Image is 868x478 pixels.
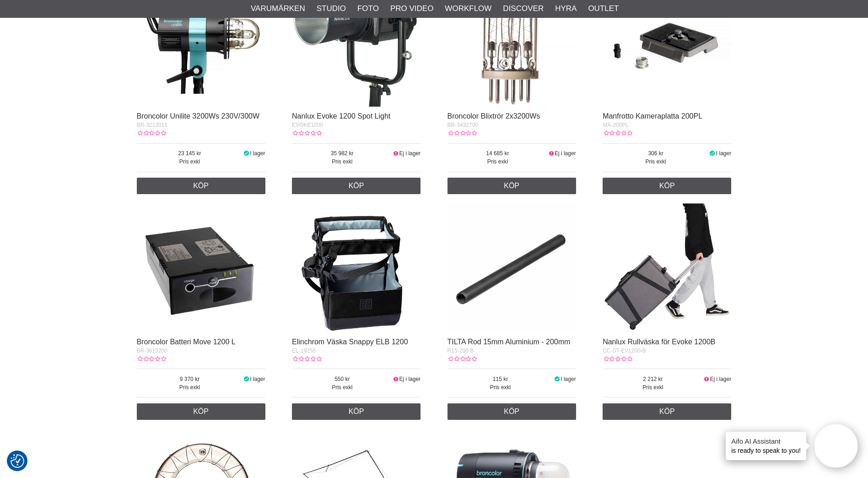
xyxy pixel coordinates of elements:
[726,432,806,460] div: is ready to speak to you!
[603,348,646,354] span: CC-ST-EV1200-B
[137,158,243,166] span: Pris exkl
[292,122,323,128] span: EVOKE1200
[137,149,243,158] span: 23 145
[393,376,399,382] i: Ej i lager
[11,454,24,468] img: Revisit consent button
[137,383,243,391] span: Pris exkl
[603,355,632,363] div: Kundbetyg: 0
[447,403,576,420] a: Köp
[390,3,433,15] a: Pro Video
[447,355,477,363] div: Kundbetyg: 0
[603,203,731,332] img: Nanlux Rullväska för Evoke 1200B
[250,150,265,157] span: I lager
[292,348,316,354] span: EL-19255
[292,375,393,383] span: 550
[399,150,421,157] span: Ej i lager
[603,149,709,158] span: 306
[447,122,478,128] span: BR-3432700
[137,348,167,354] span: BR-3615200
[292,355,321,363] div: Kundbetyg: 0
[603,375,703,383] span: 2 212
[357,3,379,15] a: Foto
[703,376,710,382] i: Ej i lager
[11,453,24,469] button: Samtyckesinställningar
[243,150,250,157] i: I lager
[603,383,703,391] span: Pris exkl
[731,436,801,446] h4: Aifo AI Assistant
[292,403,421,420] a: Köp
[251,3,305,15] a: Varumärken
[603,129,632,137] div: Kundbetyg: 0
[447,348,474,354] span: R15-200-B
[603,403,731,420] a: Köp
[317,3,346,15] a: Studio
[554,376,561,382] i: I lager
[588,3,619,15] a: Outlet
[137,403,265,420] a: Köp
[292,383,393,391] span: Pris exkl
[447,158,548,166] span: Pris exkl
[603,112,702,120] a: Manfrotto Kameraplatta 200PL
[555,150,576,157] span: Ej i lager
[292,203,421,332] img: Elinchrom Väska Snappy ELB 1200
[250,376,265,382] span: I lager
[137,338,236,346] a: Broncolor Batteri Move 1200 L
[561,376,576,382] span: I lager
[447,338,571,346] a: TILTA Rod 15mm Aluminium - 200mm
[603,122,629,128] span: MA-200PL
[292,178,421,194] a: Köp
[603,338,715,346] a: Nanlux Rullväska för Evoke 1200B
[447,375,554,383] span: 115
[503,3,544,15] a: Discover
[447,203,576,332] img: TILTA Rod 15mm Aluminium - 200mm
[137,375,243,383] span: 9 370
[447,178,576,194] a: Köp
[709,150,716,157] i: I lager
[399,376,421,382] span: Ej i lager
[292,158,393,166] span: Pris exkl
[445,3,491,15] a: Workflow
[447,383,554,391] span: Pris exkl
[447,149,548,158] span: 14 685
[603,178,731,194] a: Köp
[137,129,166,137] div: Kundbetyg: 0
[137,203,265,332] img: Broncolor Batteri Move 1200 L
[393,150,399,157] i: Ej i lager
[292,149,393,158] span: 35 982
[137,355,166,363] div: Kundbetyg: 0
[447,129,477,137] div: Kundbetyg: 0
[710,376,732,382] span: Ej i lager
[292,338,408,346] a: Elinchrom Väska Snappy ELB 1200
[292,129,321,137] div: Kundbetyg: 0
[137,112,260,120] a: Broncolor Unilite 3200Ws 230V/300W
[137,122,167,128] span: BR-3212011
[447,112,540,120] a: Broncolor Blixtrör 2x3200Ws
[137,178,265,194] a: Köp
[243,376,250,382] i: I lager
[555,3,577,15] a: Hyra
[603,158,709,166] span: Pris exkl
[716,150,731,157] span: I lager
[292,112,390,120] a: Nanlux Evoke 1200 Spot Light
[548,150,555,157] i: Ej i lager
